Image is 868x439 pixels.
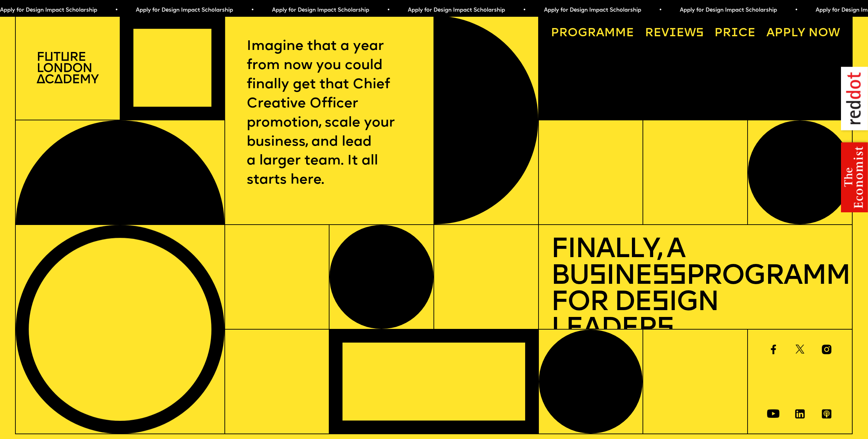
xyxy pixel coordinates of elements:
[760,22,846,46] a: Apply now
[551,237,840,343] h1: Finally, a Bu ine Programme for De ign Leader
[766,27,775,39] span: A
[659,8,662,13] span: •
[545,22,640,46] a: Programme
[251,8,254,13] span: •
[387,8,390,13] span: •
[596,27,604,39] span: a
[709,22,762,46] a: Price
[115,8,118,13] span: •
[639,22,710,46] a: Reviews
[247,37,412,190] p: Imagine that a year from now you could finally get that Chief Creative Officer promotion, scale y...
[652,263,686,291] span: ss
[523,8,526,13] span: •
[795,8,798,13] span: •
[651,289,669,317] span: s
[657,316,674,343] span: s
[589,263,606,291] span: s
